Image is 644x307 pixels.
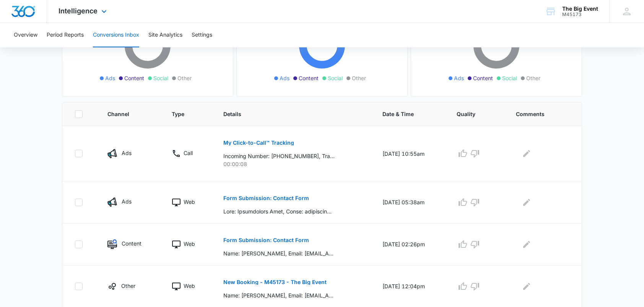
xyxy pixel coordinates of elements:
p: 00:00:08 [223,160,364,168]
span: Content [299,74,319,82]
p: Web [184,282,195,290]
button: Edit Comments [520,147,533,160]
button: Site Analytics [148,23,182,47]
span: Other [177,74,192,82]
span: Social [328,74,343,82]
span: Content [473,74,493,82]
span: Quality [457,110,486,118]
p: New Booking - M45173 - The Big Event [223,280,327,285]
span: Date & Time [382,110,428,118]
button: Settings [192,23,212,47]
p: Incoming Number: [PHONE_NUMBER], Tracking Number: [PHONE_NUMBER], Ring To: [PHONE_NUMBER], Caller... [223,152,335,160]
span: Type [172,110,194,118]
p: Form Submission: Contact Form [223,238,309,243]
button: Form Submission: Contact Form [223,231,309,249]
p: Form Submission: Contact Form [223,196,309,201]
span: Comments [516,110,558,118]
p: Web [184,198,195,206]
p: Ads [122,149,132,157]
span: Other [352,74,366,82]
p: Lore: Ipsumdolors Amet, Conse: adipiscinge.s.doei@tempo.inc, Utlab: 9285484934, Etdo mag al enim ... [223,207,335,215]
button: Edit Comments [520,238,533,250]
button: Form Submission: Contact Form [223,189,309,207]
button: My Click-to-Call™ Tracking [223,134,294,152]
span: Channel [107,110,142,118]
span: Content [124,74,144,82]
td: [DATE] 02:26pm [373,223,448,265]
span: Details [223,110,353,118]
p: Content [122,239,141,247]
p: Web [184,240,195,248]
p: My Click-to-Call™ Tracking [223,140,294,145]
span: Social [153,74,168,82]
div: account name [562,6,598,12]
button: Period Reports [47,23,84,47]
div: account id [562,12,598,17]
p: Call [184,149,193,157]
p: Name: [PERSON_NAME], Email: [EMAIL_ADDRESS][DOMAIN_NAME], Booking Type: Headshots, Booking Timezo... [223,291,335,299]
button: Edit Comments [520,280,533,292]
button: Conversions Inbox [93,23,139,47]
span: Social [502,74,517,82]
span: Ads [454,74,464,82]
p: Other [121,282,135,290]
td: [DATE] 05:38am [373,181,448,223]
button: Edit Comments [520,196,533,208]
button: Overview [14,23,37,47]
span: Intelligence [59,7,98,15]
span: Ads [280,74,289,82]
span: Other [526,74,540,82]
td: [DATE] 10:55am [373,126,448,181]
p: Ads [122,197,132,205]
p: Name: [PERSON_NAME], Email: [EMAIL_ADDRESS][DOMAIN_NAME], Phone: [PHONE_NUMBER], What can we help... [223,249,335,257]
button: New Booking - M45173 - The Big Event [223,273,327,291]
span: Ads [105,74,115,82]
